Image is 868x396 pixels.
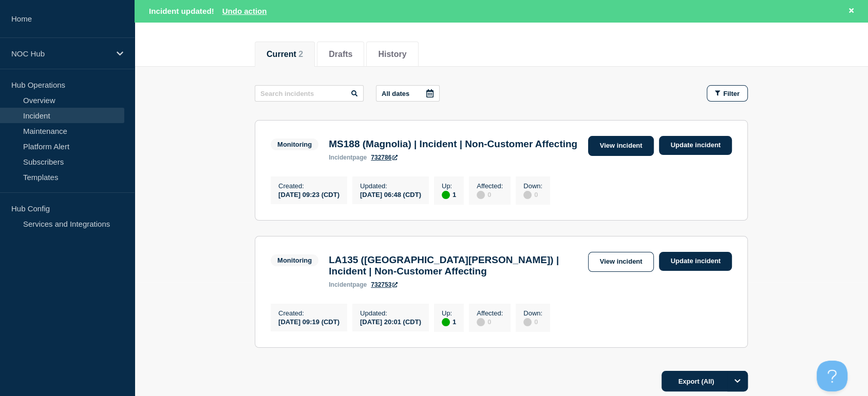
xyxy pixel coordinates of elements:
span: 2 [298,50,303,58]
p: Up : [442,182,456,190]
p: Down : [523,182,542,190]
p: NOC Hub [11,49,110,58]
a: 732753 [371,281,398,288]
iframe: Help Scout Beacon - Open [817,361,847,391]
div: 0 [523,317,542,326]
a: 732786 [371,154,398,161]
div: [DATE] 09:19 (CDT) [278,317,339,326]
button: Drafts [329,50,352,59]
p: Down : [523,309,542,317]
div: 0 [523,190,542,199]
button: Current 2 [267,50,303,59]
button: Undo action [222,7,267,15]
p: page [329,281,367,288]
p: Created : [278,309,339,317]
p: All dates [382,90,409,97]
p: page [329,154,367,161]
div: [DATE] 09:23 (CDT) [278,190,339,199]
button: All dates [376,85,440,102]
p: Up : [442,309,456,317]
div: 0 [477,317,503,326]
div: disabled [477,318,485,326]
span: Filter [723,90,740,97]
span: Monitoring [271,138,318,150]
p: Updated : [360,182,421,190]
button: Options [727,371,748,391]
input: Search incidents [255,85,364,102]
a: Update incident [659,136,732,155]
span: incident [329,281,352,288]
button: History [378,50,406,59]
span: Incident updated! [149,7,214,15]
p: Created : [278,182,339,190]
div: up [442,191,450,199]
a: View incident [588,252,654,272]
div: disabled [523,191,532,199]
div: disabled [477,191,485,199]
p: Affected : [477,182,503,190]
div: 0 [477,190,503,199]
span: Monitoring [271,254,318,266]
h3: MS188 (Magnolia) | Incident | Non-Customer Affecting [329,138,577,150]
button: Export (All) [662,371,748,391]
h3: LA135 ([GEOGRAPHIC_DATA][PERSON_NAME]) | Incident | Non-Customer Affecting [329,254,582,277]
div: 1 [442,317,456,326]
button: Filter [707,85,748,102]
p: Updated : [360,309,421,317]
div: disabled [523,318,532,326]
div: up [442,318,450,326]
span: incident [329,154,352,161]
div: [DATE] 20:01 (CDT) [360,317,421,326]
a: View incident [588,136,654,156]
div: 1 [442,190,456,199]
a: Update incident [659,252,732,271]
div: [DATE] 06:48 (CDT) [360,190,421,199]
p: Affected : [477,309,503,317]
